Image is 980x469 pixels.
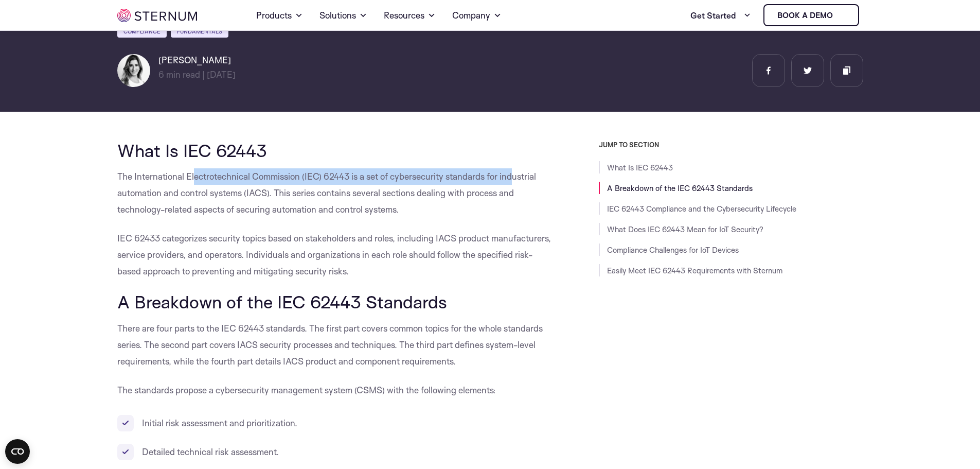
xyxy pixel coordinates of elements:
[158,69,205,80] span: min read |
[117,382,553,398] p: The standards propose a cybersecurity management system (CSMS) with the following elements:
[319,1,367,30] a: Solutions
[117,54,150,87] img: Shlomit Cymbalista
[607,183,753,193] a: A Breakdown of the IEC 62443 Standards
[117,230,553,280] p: IEC 62433 categorizes security topics based on stakeholders and roles, including IACS product man...
[763,4,859,26] a: Book a demo
[117,168,553,218] p: The International Electrotechnical Commission (IEC) 62443 is a set of cybersecurity standards for...
[117,320,553,370] p: There are four parts to the IEC 62443 standards. The first part covers common topics for the whol...
[256,1,303,30] a: Products
[207,69,236,80] span: [DATE]
[5,439,30,464] button: Open CMP widget
[158,69,164,80] span: 6
[607,266,782,275] a: Easily Meet IEC 62443 Requirements with Sternum
[607,224,763,234] a: What Does IEC 62443 Mean for IoT Security?
[117,292,553,311] h2: A Breakdown of the IEC 62443 Standards
[690,5,751,26] a: Get Started
[117,9,197,22] img: sternum iot
[117,25,167,38] a: Compliance
[158,54,236,66] h6: [PERSON_NAME]
[384,1,436,30] a: Resources
[117,141,553,160] h2: What Is IEC 62443
[171,25,228,38] a: Fundamentals
[607,245,739,255] a: Compliance Challenges for IoT Devices
[452,1,502,30] a: Company
[599,141,863,149] h3: JUMP TO SECTION
[837,11,845,20] img: sternum iot
[607,163,673,172] a: What Is IEC 62443
[607,204,796,214] a: IEC 62443 Compliance and the Cybersecurity Lifecycle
